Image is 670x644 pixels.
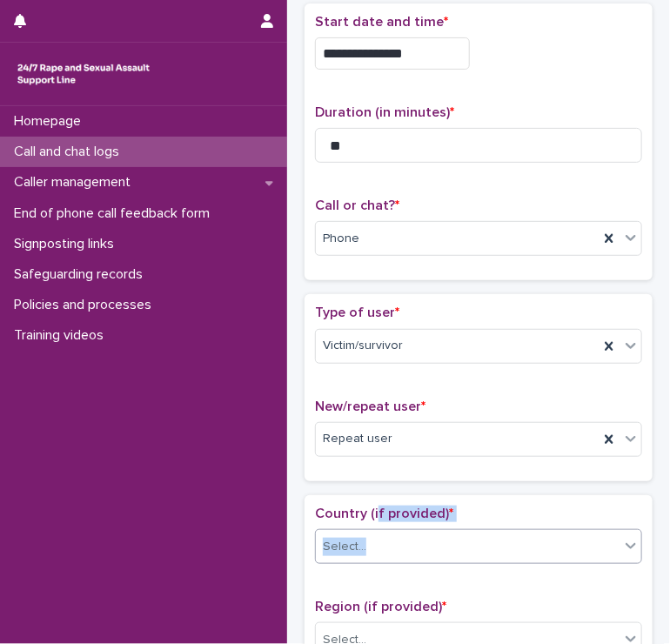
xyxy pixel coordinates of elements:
[315,15,448,29] span: Start date and time
[315,198,399,212] span: Call or chat?
[323,337,403,355] span: Victim/survivor
[7,236,128,252] p: Signposting links
[7,113,95,130] p: Homepage
[7,144,133,160] p: Call and chat logs
[315,506,453,520] span: Country (if provided)
[323,538,366,556] div: Select...
[315,600,446,614] span: Region (if provided)
[323,230,359,248] span: Phone
[315,105,454,119] span: Duration (in minutes)
[14,57,153,91] img: rhQMoQhaT3yELyF149Cw
[7,266,157,283] p: Safeguarding records
[7,297,165,313] p: Policies and processes
[323,430,392,448] span: Repeat user
[315,305,399,319] span: Type of user
[7,205,224,222] p: End of phone call feedback form
[315,399,425,413] span: New/repeat user
[7,327,117,344] p: Training videos
[7,174,144,191] p: Caller management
